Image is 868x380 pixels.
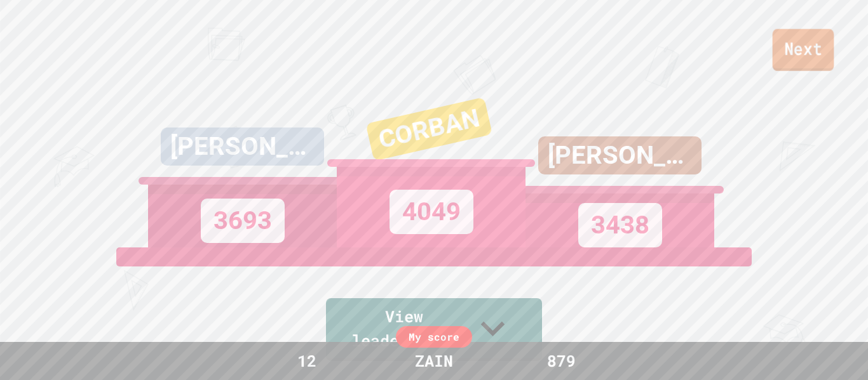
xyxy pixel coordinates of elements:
div: CORBAN [365,97,492,161]
div: My score [396,326,472,348]
div: ZAIN [402,349,466,373]
div: 879 [513,349,609,373]
a: View leaderboard [326,298,542,361]
a: Next [773,29,834,71]
div: 4049 [390,190,473,234]
div: [PERSON_NAME] [538,136,702,174]
div: [PERSON_NAME] [161,128,324,166]
div: 3693 [201,199,285,243]
div: 3438 [578,203,662,247]
div: 12 [259,349,355,373]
